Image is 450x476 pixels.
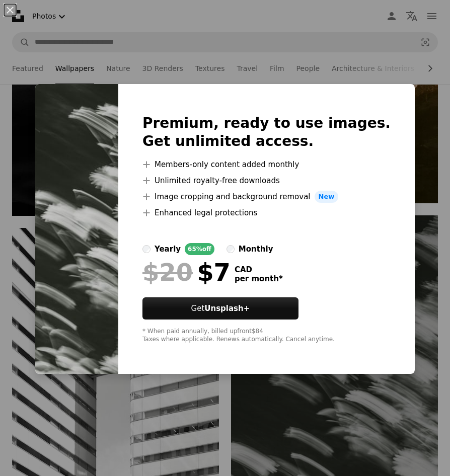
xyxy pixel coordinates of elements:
button: GetUnsplash+ [142,297,298,320]
div: monthly [239,243,273,255]
span: New [315,191,339,203]
h2: Premium, ready to use images. Get unlimited access. [142,114,391,150]
li: Enhanced legal protections [142,207,391,219]
div: yearly [155,243,181,255]
input: monthly [227,245,235,253]
img: premium_photo-1754967067984-e4b1807e5715 [35,84,118,374]
span: CAD [235,265,283,274]
div: * When paid annually, billed upfront $84 Taxes where applicable. Renews automatically. Cancel any... [142,328,391,344]
span: per month * [235,274,283,283]
div: 65% off [185,243,214,255]
strong: Unsplash+ [204,304,250,313]
input: yearly65%off [142,245,151,253]
li: Unlimited royalty-free downloads [142,175,391,187]
li: Image cropping and background removal [142,191,391,203]
div: $7 [142,259,231,285]
li: Members-only content added monthly [142,158,391,171]
span: $20 [142,259,193,285]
